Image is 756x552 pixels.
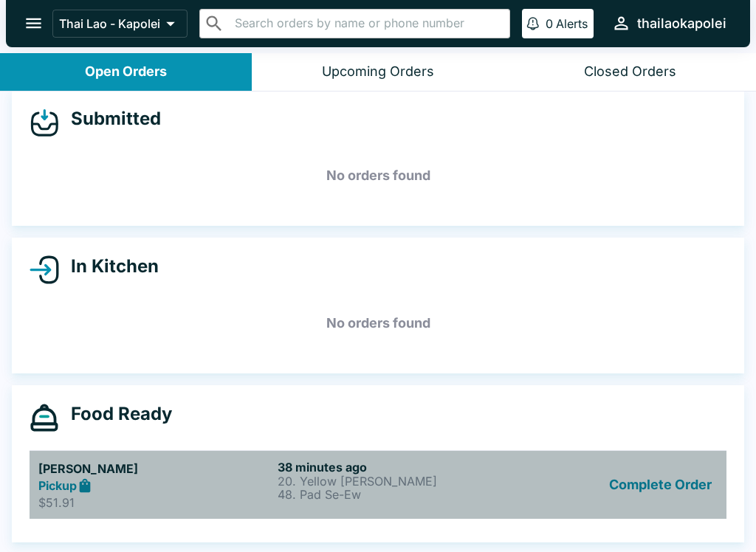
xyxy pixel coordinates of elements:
p: Thai Lao - Kapolei [59,16,160,31]
h4: In Kitchen [59,255,159,277]
h5: No orders found [30,149,726,202]
p: $51.91 [38,495,272,510]
button: open drawer [15,4,52,42]
h5: No orders found [30,297,726,350]
div: Closed Orders [584,63,676,80]
h6: 38 minutes ago [278,460,511,475]
div: thailaokapolei [637,15,726,32]
div: Open Orders [85,63,167,80]
h5: [PERSON_NAME] [38,460,272,477]
button: Complete Order [603,460,718,511]
a: [PERSON_NAME]Pickup$51.9138 minutes ago20. Yellow [PERSON_NAME]48. Pad Se-EwComplete Order [30,450,726,520]
p: 48. Pad Se-Ew [278,488,511,501]
h4: Food Ready [59,403,172,425]
button: Thai Lao - Kapolei [52,10,188,38]
p: 20. Yellow [PERSON_NAME] [278,475,511,488]
strong: Pickup [38,478,77,493]
p: Alerts [556,16,588,31]
h4: Submitted [59,108,161,130]
div: Upcoming Orders [322,63,434,80]
input: Search orders by name or phone number [230,13,504,34]
button: thailaokapolei [605,7,732,39]
p: 0 [546,16,553,31]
